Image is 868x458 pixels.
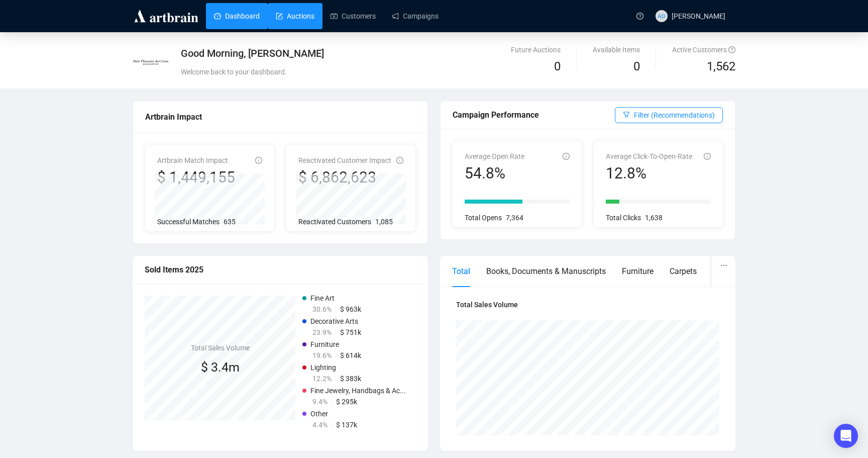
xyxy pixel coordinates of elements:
[310,294,335,302] span: Fine Art
[312,398,328,406] span: 9.4%
[157,218,220,226] span: Successful Matches
[310,387,406,395] span: Fine Jewelry, Handbags & Ac...
[312,421,328,429] span: 4.4%
[453,109,615,121] div: Campaign Performance
[506,214,523,222] span: 7,364
[658,11,665,21] span: AD
[310,363,336,372] span: Lighting
[201,360,240,375] span: $ 3.4m
[511,44,561,55] div: Future Auctions
[181,46,532,60] div: Good Morning, [PERSON_NAME]
[276,3,314,29] a: Auctions
[672,46,735,54] span: Active Customers
[563,153,570,160] span: info-circle
[606,164,692,183] div: 12.8%
[224,218,236,226] span: 635
[157,156,228,164] span: Artbrain Match Impact
[340,305,361,313] span: $ 963k
[331,3,376,29] a: Customers
[340,375,361,383] span: $ 383k
[310,340,339,348] span: Furniture
[465,214,502,222] span: Total Opens
[375,218,393,226] span: 1,085
[310,317,358,325] span: Decorative Arts
[622,265,654,278] div: Furniture
[465,152,524,160] span: Average Open Rate
[157,168,235,187] div: $ 1,449,155
[465,164,524,183] div: 54.8%
[181,66,532,77] div: Welcome back to your dashboard.
[634,110,715,121] span: Filter (Recommendations)
[145,111,415,123] div: Artbrain Impact
[834,424,858,448] div: Open Intercom Messenger
[486,265,606,278] div: Books, Documents & Manuscripts
[672,12,725,20] span: [PERSON_NAME]
[312,375,332,383] span: 12.2%
[312,328,332,336] span: 23.9%
[298,168,391,187] div: $ 6,862,623
[340,351,361,359] span: $ 614k
[623,111,630,118] span: filter
[145,263,416,276] div: Sold Items 2025
[255,157,262,164] span: info-circle
[670,265,697,278] div: Carpets
[214,3,260,29] a: Dashboard
[310,410,328,418] span: Other
[606,214,641,222] span: Total Clicks
[336,398,357,406] span: $ 295k
[312,305,332,313] span: 30.6%
[336,421,357,429] span: $ 137k
[615,107,723,123] button: Filter (Recommendations)
[392,3,439,29] a: Campaigns
[133,45,168,80] img: NewOrleansLogo.svg
[340,328,361,336] span: $ 751k
[312,351,332,359] span: 19.6%
[645,214,663,222] span: 1,638
[298,218,371,226] span: Reactivated Customers
[712,256,735,275] button: ellipsis
[191,342,250,353] h4: Total Sales Volume
[720,262,727,269] span: ellipsis
[728,46,735,53] span: question-circle
[456,299,719,310] h4: Total Sales Volume
[298,156,391,164] span: Reactivated Customer Impact
[606,152,692,160] span: Average Click-To-Open-Rate
[396,157,403,164] span: info-circle
[636,13,643,20] span: question-circle
[704,153,711,160] span: info-circle
[554,59,561,73] span: 0
[133,8,200,24] img: logo
[593,44,640,55] div: Available Items
[707,57,735,76] span: 1,562
[633,59,640,73] span: 0
[452,265,470,278] div: Total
